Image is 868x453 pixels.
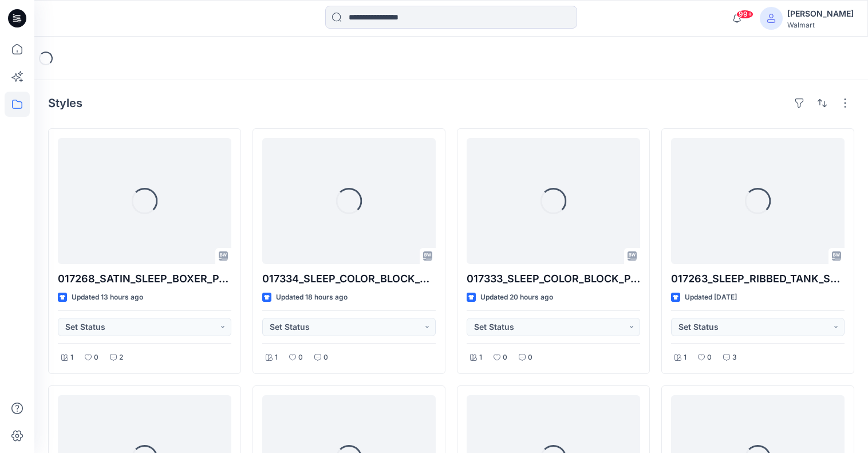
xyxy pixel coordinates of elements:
p: 1 [684,352,686,364]
p: 0 [707,352,712,364]
p: Updated 13 hours ago [72,292,143,304]
p: 017263_SLEEP_RIBBED_TANK_SHORTS_SET [671,271,845,287]
p: 2 [119,352,123,364]
p: 0 [503,352,507,364]
p: 0 [94,352,98,364]
p: Updated 18 hours ago [276,292,348,304]
p: 1 [479,352,482,364]
p: 0 [323,352,328,364]
p: 017268_SATIN_SLEEP_BOXER_PANT [58,271,231,287]
svg: avatar [767,14,776,23]
p: 0 [528,352,532,364]
p: Updated 20 hours ago [480,292,553,304]
h4: Styles [48,96,82,110]
p: 017334_SLEEP_COLOR_BLOCK_SHORT [262,271,436,287]
p: 1 [275,352,278,364]
span: 99+ [736,10,753,19]
div: [PERSON_NAME] [787,7,854,21]
p: 017333_SLEEP_COLOR_BLOCK_PANT [467,271,640,287]
p: 0 [298,352,303,364]
div: Walmart [787,21,854,29]
p: 3 [732,352,737,364]
p: Updated [DATE] [685,292,737,304]
p: 1 [70,352,73,364]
